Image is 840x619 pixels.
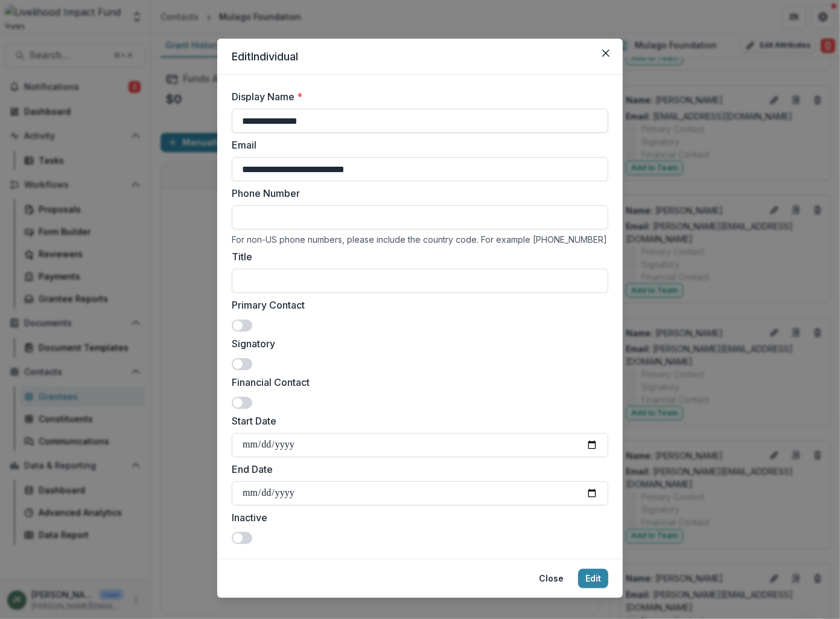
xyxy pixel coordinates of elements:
[232,298,601,312] label: Primary Contact
[232,336,601,351] label: Signatory
[596,43,616,63] button: Close
[232,186,601,200] label: Phone Number
[232,375,601,390] label: Financial Contact
[232,510,601,525] label: Inactive
[232,462,601,476] label: End Date
[232,89,601,104] label: Display Name
[232,414,601,428] label: Start Date
[578,569,608,588] button: Edit
[232,138,601,152] label: Email
[232,249,601,264] label: Title
[217,39,623,75] header: Edit Individual
[532,569,571,588] button: Close
[232,234,608,245] div: For non-US phone numbers, please include the country code. For example [PHONE_NUMBER]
